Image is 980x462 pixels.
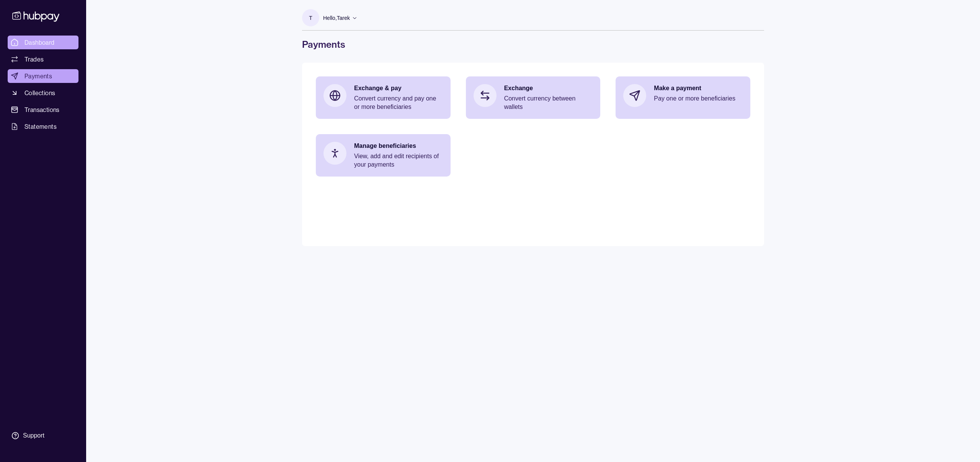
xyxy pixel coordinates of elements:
[354,142,443,150] p: Manage beneficiaries
[8,428,78,444] a: Support
[24,71,52,81] span: Payments
[8,69,78,83] a: Payments
[8,120,78,133] a: Statements
[323,14,350,22] p: Hello, Tarek
[504,84,593,92] p: Exchange
[354,152,443,169] p: View, add and edit recipients of your payments
[654,94,743,103] p: Pay one or more beneficiaries
[24,38,55,47] span: Dashboard
[8,36,78,49] a: Dashboard
[24,122,57,131] span: Statements
[8,86,78,100] a: Collections
[616,76,750,115] a: Make a paymentPay one or more beneficiaries
[8,103,78,117] a: Transactions
[316,76,451,119] a: Exchange & payConvert currency and pay one or more beneficiaries
[309,14,312,22] p: T
[24,105,60,114] span: Transactions
[316,134,451,177] a: Manage beneficiariesView, add and edit recipients of your payments
[654,84,743,92] p: Make a payment
[302,38,764,50] h1: Payments
[24,55,44,64] span: Trades
[8,52,78,66] a: Trades
[466,76,601,119] a: ExchangeConvert currency between wallets
[354,94,443,111] p: Convert currency and pay one or more beneficiaries
[354,84,443,92] p: Exchange & pay
[24,88,55,97] span: Collections
[504,94,593,111] p: Convert currency between wallets
[23,431,44,440] div: Support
